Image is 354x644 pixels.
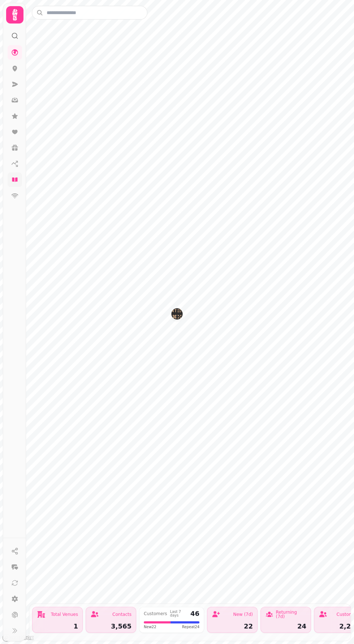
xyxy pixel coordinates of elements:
[2,634,34,642] a: Mapbox logo
[144,624,156,630] span: New 22
[276,610,306,619] div: Returning (7d)
[265,623,306,630] div: 24
[144,611,167,616] div: Customers
[170,610,187,617] div: Last 7 days
[233,612,253,617] div: New (7d)
[171,308,183,320] button: Bar Pintxos
[90,623,131,630] div: 3,565
[171,308,183,322] div: Map marker
[51,612,78,617] div: Total Venues
[212,623,253,630] div: 22
[190,610,199,617] div: 46
[182,624,199,630] span: Repeat 24
[112,612,131,617] div: Contacts
[37,623,78,630] div: 1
